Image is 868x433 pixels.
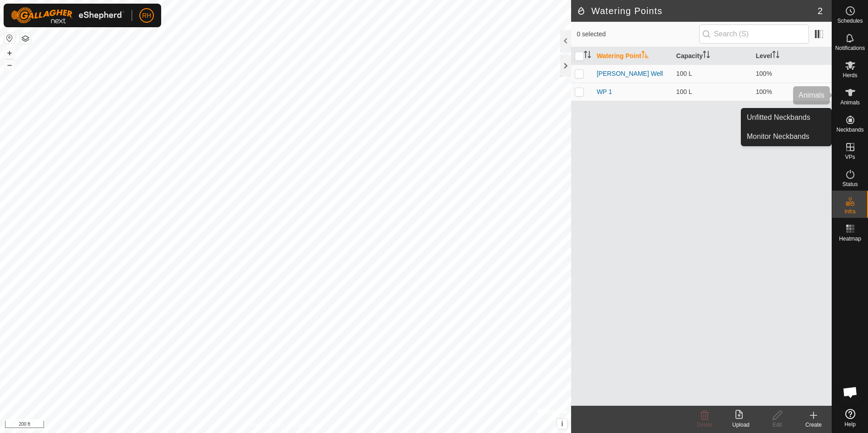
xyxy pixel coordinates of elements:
[756,87,828,97] div: 100%
[577,5,817,16] h2: Watering Points
[673,47,752,65] th: Capacity
[842,182,858,187] span: Status
[844,422,856,427] span: Help
[597,88,612,95] a: WP 1
[4,59,15,70] button: –
[4,33,15,44] button: Reset Map
[673,83,752,101] td: 100 L
[837,379,864,406] div: Open chat
[772,52,779,59] p-sorticon: Activate to sort
[818,4,823,18] span: 2
[795,421,832,429] div: Create
[641,52,649,59] p-sorticon: Activate to sort
[747,112,810,123] span: Unfitted Neckbands
[584,52,591,59] p-sorticon: Activate to sort
[295,421,321,429] a: Contact Us
[835,45,865,51] span: Notifications
[593,47,672,65] th: Watering Point
[837,18,863,24] span: Schedules
[844,209,855,214] span: Infra
[756,69,828,79] div: 100%
[697,422,713,428] span: Delete
[741,108,831,127] a: Unfitted Neckbands
[557,419,567,429] button: i
[836,127,863,133] span: Neckbands
[250,421,284,429] a: Privacy Policy
[752,47,832,65] th: Level
[11,7,124,24] img: Gallagher Logo
[20,33,31,44] button: Map Layers
[597,70,663,77] a: [PERSON_NAME] Well
[759,421,795,429] div: Edit
[839,236,861,241] span: Heatmap
[747,131,809,142] span: Monitor Neckbands
[699,25,809,44] input: Search (S)
[142,11,151,20] span: RH
[843,73,857,78] span: Herds
[723,421,759,429] div: Upload
[561,420,563,428] span: i
[840,100,860,105] span: Animals
[845,154,855,160] span: VPs
[703,52,710,59] p-sorticon: Activate to sort
[4,48,15,59] button: +
[832,405,868,431] a: Help
[741,128,831,146] a: Monitor Neckbands
[673,64,752,83] td: 100 L
[577,30,699,39] span: 0 selected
